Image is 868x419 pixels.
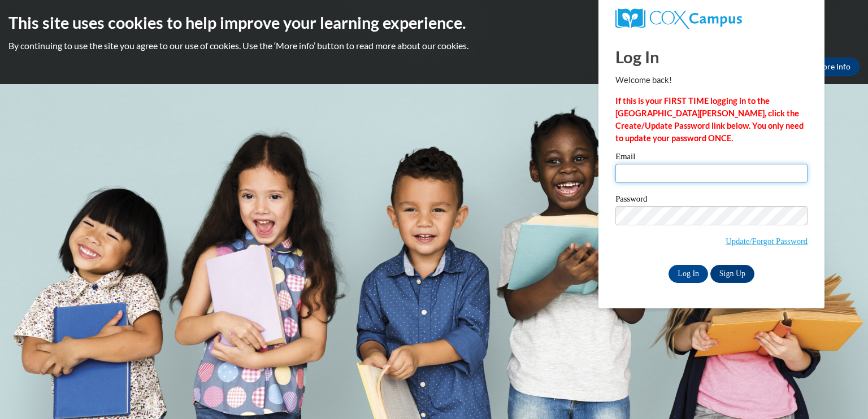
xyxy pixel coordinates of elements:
[615,152,808,164] label: Email
[615,195,808,206] label: Password
[669,265,708,283] input: Log In
[806,58,860,76] a: More Info
[615,96,804,143] strong: If this is your FIRST TIME logging in to the [GEOGRAPHIC_DATA][PERSON_NAME], click the Create/Upd...
[8,11,860,34] h2: This site uses cookies to help improve your learning experience.
[710,265,754,283] a: Sign Up
[615,45,808,68] h1: Log In
[726,237,808,246] a: Update/Forgot Password
[615,8,808,29] a: COX Campus
[8,40,860,52] p: By continuing to use the site you agree to our use of cookies. Use the ‘More info’ button to read...
[615,8,742,29] img: COX Campus
[615,74,808,86] p: Welcome back!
